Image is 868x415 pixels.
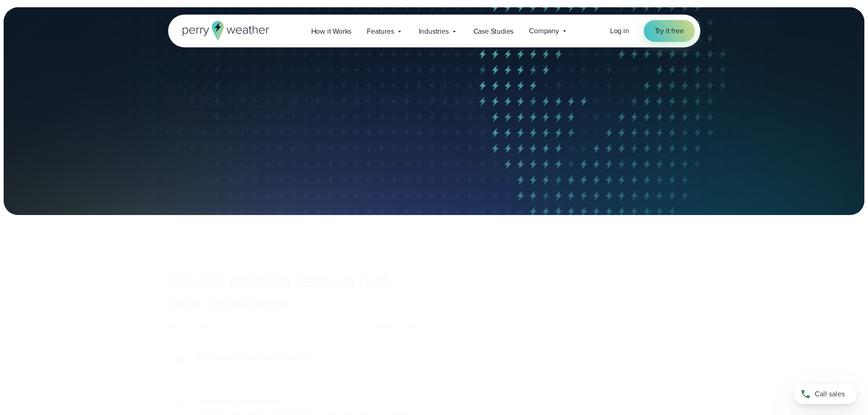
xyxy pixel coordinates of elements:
span: Try it free [655,26,684,36]
span: Features [367,26,394,37]
span: Company [529,26,559,36]
span: Log in [610,26,629,36]
a: Log in [610,26,629,36]
a: How it Works [303,22,360,41]
span: Call sales [815,389,845,400]
a: Try it free [644,20,695,42]
span: Case Studies [473,26,514,37]
span: How it Works [311,26,352,37]
span: Industries [419,26,449,37]
a: Call sales [793,384,857,404]
a: Case Studies [466,22,522,41]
